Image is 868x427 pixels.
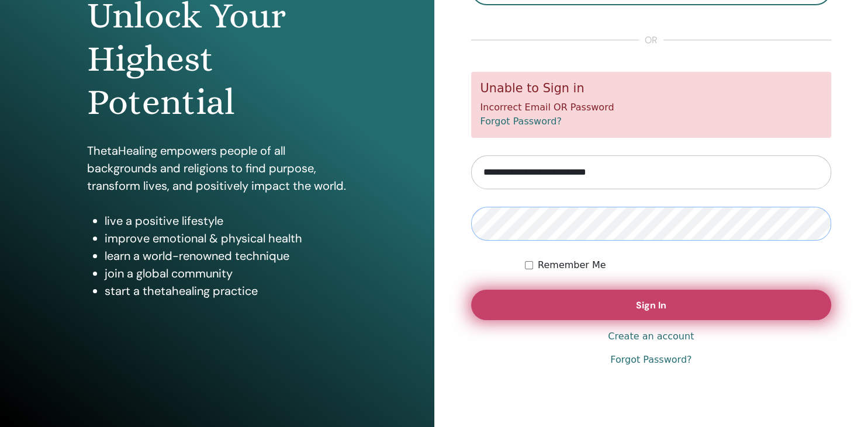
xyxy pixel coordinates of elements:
li: live a positive lifestyle [105,212,347,230]
div: Incorrect Email OR Password [471,72,832,138]
a: Forgot Password? [480,116,562,127]
li: improve emotional & physical health [105,230,347,247]
li: join a global community [105,265,347,282]
button: Sign In [471,290,832,320]
p: ThetaHealing empowers people of all backgrounds and religions to find purpose, transform lives, a... [87,142,347,195]
a: Create an account [608,329,694,343]
li: start a thetahealing practice [105,282,347,300]
a: Forgot Password? [610,353,691,367]
li: learn a world-renowned technique [105,247,347,265]
div: Keep me authenticated indefinitely or until I manually logout [525,258,831,272]
h5: Unable to Sign in [480,81,822,96]
span: or [639,33,663,47]
span: Sign In [636,299,666,311]
label: Remember Me [538,258,606,272]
